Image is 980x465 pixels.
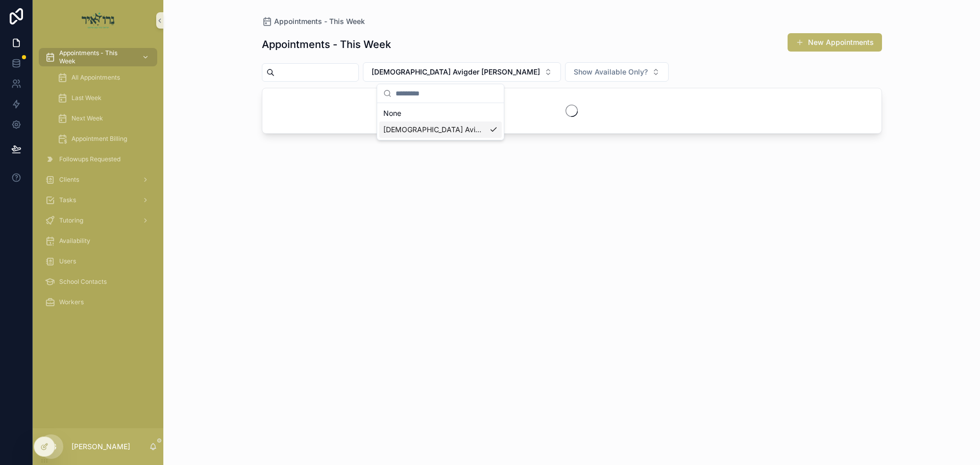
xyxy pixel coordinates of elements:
[39,191,157,209] a: Tasks
[71,74,120,82] span: All Appointments
[59,196,76,204] span: Tasks
[262,37,391,52] h1: Appointments - This Week
[39,48,157,66] a: Appointments - This Week
[51,130,157,148] a: Appointment Billing
[39,170,157,189] a: Clients
[51,109,157,128] a: Next Week
[39,150,157,168] a: Followups Requested
[39,232,157,250] a: Availability
[51,68,157,87] a: All Appointments
[788,33,882,52] button: New Appointments
[39,273,157,291] a: School Contacts
[59,257,76,265] span: Users
[262,16,365,27] a: Appointments - This Week
[379,105,502,121] div: None
[51,89,157,107] a: Last Week
[39,293,157,311] a: Workers
[59,298,84,306] span: Workers
[71,114,103,123] span: Next Week
[59,49,134,65] span: Appointments - This Week
[377,103,504,140] div: Suggestions
[39,211,157,230] a: Tutoring
[71,442,130,452] p: [PERSON_NAME]
[59,237,90,245] span: Availability
[33,41,163,325] div: scrollable content
[59,278,107,286] span: School Contacts
[39,252,157,271] a: Users
[372,67,540,77] span: [DEMOGRAPHIC_DATA] Avigder [PERSON_NAME]
[565,62,669,82] button: Select Button
[71,135,127,143] span: Appointment Billing
[59,216,83,225] span: Tutoring
[363,62,561,82] button: Select Button
[59,155,120,163] span: Followups Requested
[71,94,102,102] span: Last Week
[574,67,648,77] span: Show Available Only?
[82,12,115,29] img: App logo
[383,125,485,135] span: [DEMOGRAPHIC_DATA] Avigder [PERSON_NAME]
[274,16,365,27] span: Appointments - This Week
[59,176,79,184] span: Clients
